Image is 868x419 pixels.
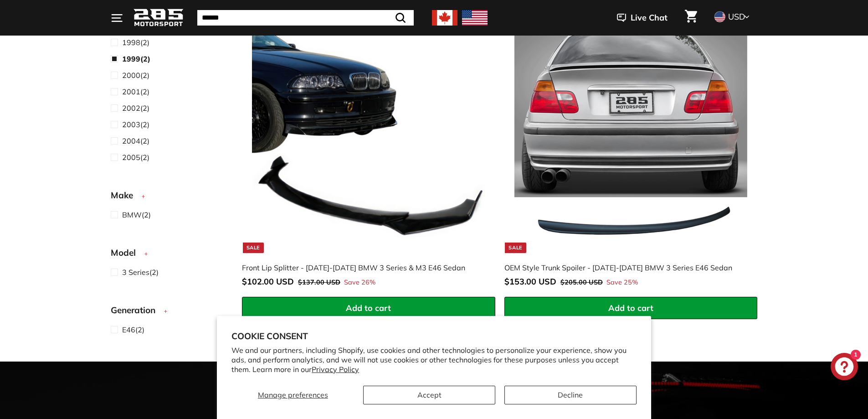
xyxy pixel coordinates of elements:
[608,303,653,313] span: Add to cart
[111,243,227,266] button: Model
[231,386,354,404] button: Manage preferences
[111,361,155,374] span: Category
[122,86,149,97] span: (2)
[122,135,149,146] span: (2)
[122,209,151,220] span: (2)
[631,12,668,24] span: Live Chat
[298,278,340,286] span: $137.00 USD
[122,38,140,47] span: 1998
[122,136,140,145] span: 2004
[560,278,603,286] span: $205.00 USD
[122,120,140,129] span: 2003
[344,278,375,288] span: Save 26%
[122,119,149,130] span: (2)
[505,243,526,253] div: Sale
[122,325,135,334] span: E46
[679,2,703,33] a: Cart
[111,189,140,202] span: Make
[504,276,556,287] span: $153.00 USD
[828,353,861,383] inbox-online-store-chat: Shopify online store chat
[111,246,143,259] span: Model
[122,37,149,48] span: (2)
[111,186,227,209] button: Make
[504,262,749,273] div: OEM Style Trunk Spoiler - [DATE]-[DATE] BMW 3 Series E46 Sedan
[122,210,142,219] span: BMW
[111,304,162,317] span: Generation
[258,390,328,399] span: Manage preferences
[231,346,637,374] p: We and our partners, including Shopify, use cookies and other technologies to personalize your ex...
[363,386,495,404] button: Accept
[242,10,495,297] a: Sale bmw e46 front lip Front Lip Splitter - [DATE]-[DATE] BMW 3 Series & M3 E46 Sedan Save 26%
[606,278,638,288] span: Save 25%
[242,276,294,287] span: $102.00 USD
[242,262,486,273] div: Front Lip Splitter - [DATE]-[DATE] BMW 3 Series & M3 E46 Sedan
[346,303,391,313] span: Add to cart
[197,10,414,26] input: Search
[243,243,264,253] div: Sale
[605,6,679,29] button: Live Chat
[122,87,140,96] span: 2001
[504,297,758,320] button: Add to cart
[122,103,149,114] span: (2)
[122,70,149,81] span: (2)
[312,365,359,374] a: Privacy Policy
[122,267,159,278] span: (2)
[122,324,144,335] span: (2)
[504,10,758,297] a: Sale OEM Style Trunk Spoiler - [DATE]-[DATE] BMW 3 Series E46 Sedan Save 25%
[122,71,140,80] span: 2000
[122,152,149,163] span: (2)
[134,7,184,29] img: Logo_285_Motorsport_areodynamics_components
[122,268,149,277] span: 3 Series
[122,103,140,113] span: 2002
[122,153,140,162] span: 2005
[111,358,227,381] button: Category
[122,53,150,64] span: (2)
[728,11,745,22] span: USD
[231,331,637,341] h2: Cookie consent
[242,297,495,320] button: Add to cart
[504,386,637,404] button: Decline
[252,20,485,253] img: bmw e46 front lip
[111,301,227,324] button: Generation
[122,54,140,63] span: 1999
